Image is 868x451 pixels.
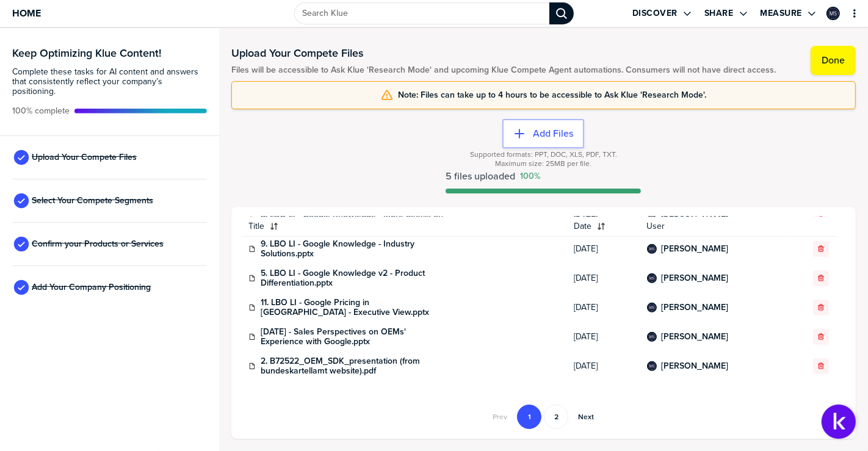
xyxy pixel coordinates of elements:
div: Search Klue [549,2,574,24]
button: Date [566,217,639,236]
button: Go to previous page [485,405,515,429]
label: Done [822,54,845,67]
span: [DATE] [574,361,632,371]
img: 5d4db0085ffa0daa00f06a3fc5abb92c-sml.png [648,304,656,311]
a: [PERSON_NAME] [662,303,729,312]
span: Home [12,8,41,18]
div: Marta Sobieraj [647,244,657,254]
span: Add Your Company Positioning [32,283,151,292]
a: [PERSON_NAME] [662,332,729,342]
a: 5. LBO LI - Google Knowledge v2 - Product Differentiation.pptx [261,269,444,288]
span: Success [520,171,540,181]
label: Share [704,8,734,19]
img: 5d4db0085ffa0daa00f06a3fc5abb92c-sml.png [828,8,839,19]
button: Go to next page [571,405,601,429]
a: 2. B72522_OEM_SDK_presentation (from bundeskartellamt website).pdf [261,356,444,376]
button: Add Files [502,119,584,148]
label: Discover [632,8,678,19]
button: Open Support Center [822,405,856,439]
img: 5d4db0085ffa0daa00f06a3fc5abb92c-sml.png [648,363,656,370]
a: [PERSON_NAME] [662,244,729,254]
a: 9. LBO LI - Google Knowledge - Industry Solutions.pptx [261,239,444,259]
span: Title [248,222,264,231]
span: Supported formats: PPT, DOC, XLS, PDF, TXT. [470,150,617,159]
a: 11. LBO LI - Google Pricing in [GEOGRAPHIC_DATA] - Executive View.pptx [261,298,444,317]
button: Go to page 2 [544,405,568,429]
a: Edit Profile [825,5,841,21]
span: 5 files uploaded [446,171,515,181]
img: 5d4db0085ffa0daa00f06a3fc5abb92c-sml.png [648,245,656,253]
span: [DATE] [574,273,632,283]
div: Marta Sobieraj [826,7,840,20]
span: Maximum size: 25MB per file. [495,159,591,168]
h3: Keep Optimizing Klue Content! [12,48,207,59]
span: Select Your Compete Segments [32,196,153,206]
span: Note: Files can take up to 4 hours to be accessible to Ask Klue 'Research Mode'. [398,90,706,100]
h1: Upload Your Compete Files [231,46,776,60]
label: Add Files [533,128,573,140]
div: Marta Sobieraj [647,273,657,283]
a: [PERSON_NAME] [662,361,729,371]
span: [DATE] [574,332,632,342]
span: Confirm your Products or Services [32,239,164,249]
span: Active [12,106,70,116]
span: User [647,222,782,231]
button: Title [241,217,566,236]
span: Date [574,222,591,231]
label: Measure [761,8,803,19]
button: Done [811,46,856,75]
a: [PERSON_NAME] [662,273,729,283]
span: [DATE] [574,303,632,312]
a: [DATE] - Sales Perspectives on OEMs' Experience with Google.pptx [261,327,444,347]
span: Complete these tasks for AI content and answers that consistently reflect your company’s position... [12,67,207,96]
nav: Pagination Navigation [484,405,602,429]
span: [DATE] [574,244,632,254]
img: 5d4db0085ffa0daa00f06a3fc5abb92c-sml.png [648,275,656,282]
span: Files will be accessible to Ask Klue 'Research Mode' and upcoming Klue Compete Agent automations.... [231,65,776,75]
div: Marta Sobieraj [647,303,657,312]
img: 5d4db0085ffa0daa00f06a3fc5abb92c-sml.png [648,333,656,341]
span: Upload Your Compete Files [32,153,137,162]
input: Search Klue [294,2,549,24]
div: Marta Sobieraj [647,361,657,371]
div: Marta Sobieraj [647,332,657,342]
